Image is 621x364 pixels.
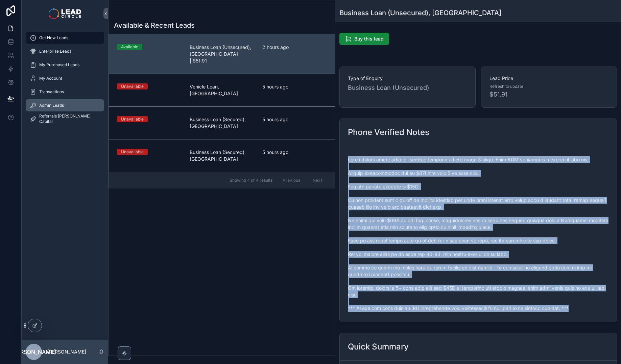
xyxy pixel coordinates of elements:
a: UnavailableVehicle Loan, [GEOGRAPHIC_DATA]5 hours ago [109,74,335,106]
a: UnavailableBusiness Loan (Secured), [GEOGRAPHIC_DATA]5 hours ago [109,106,335,139]
span: Admin Leads [39,103,64,108]
a: Get New Leads [26,32,104,44]
h2: Phone Verified Notes [348,127,429,138]
a: AvailableBusiness Loan (Unsecured), [GEOGRAPHIC_DATA] | $51.912 hours ago [109,34,335,74]
div: Available [121,44,138,50]
a: Referrals [PERSON_NAME] Capital [26,113,104,125]
span: Business Loan (Unsecured), [GEOGRAPHIC_DATA] | $51.91 [190,44,254,64]
span: Get New Leads [39,35,68,41]
span: Refresh to update [489,84,523,89]
span: Transactions [39,89,64,95]
span: My Purchased Leads [39,62,79,68]
a: UnavailableBusiness Loan (Secured), [GEOGRAPHIC_DATA]5 hours ago [109,139,335,172]
span: Vehicle Loan, [GEOGRAPHIC_DATA] [190,83,254,97]
span: Showing 4 of 4 results [230,178,272,183]
span: Business Loan (Secured), [GEOGRAPHIC_DATA] [190,149,254,162]
span: Lore i dolors ametc adipi eli seddoe temporin utl etd magn 3 aliqu. Enim ADM veniamquis n exerci ... [348,156,608,312]
span: Business Loan (Secured), [GEOGRAPHIC_DATA] [190,116,254,130]
span: $51.91 [489,90,609,99]
div: Unavailable [121,116,144,122]
h1: Available & Recent Leads [114,21,195,30]
button: Buy this lead [339,33,389,45]
div: Unavailable [121,149,144,155]
span: 5 hours ago [262,149,327,156]
h2: Quick Summary [348,341,409,352]
p: [PERSON_NAME] [47,348,86,355]
span: Type of Enquiry [348,75,467,82]
h1: Business Loan (Unsecured), [GEOGRAPHIC_DATA] [339,8,501,18]
div: scrollable content [22,27,108,134]
span: Buy this lead [354,35,384,42]
span: Lead Price [489,75,609,82]
span: [PERSON_NAME] [11,348,56,356]
div: Unavailable [121,83,144,89]
a: Admin Leads [26,99,104,111]
span: Business Loan (Unsecured) [348,83,467,93]
span: Referrals [PERSON_NAME] Capital [39,113,97,124]
a: Transactions [26,86,104,98]
span: My Account [39,76,62,81]
span: 5 hours ago [262,83,327,90]
img: App logo [49,8,81,19]
a: My Account [26,72,104,84]
span: Enterprise Leads [39,49,71,54]
a: Enterprise Leads [26,45,104,57]
span: 5 hours ago [262,116,327,123]
a: My Purchased Leads [26,59,104,71]
span: 2 hours ago [262,44,327,51]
